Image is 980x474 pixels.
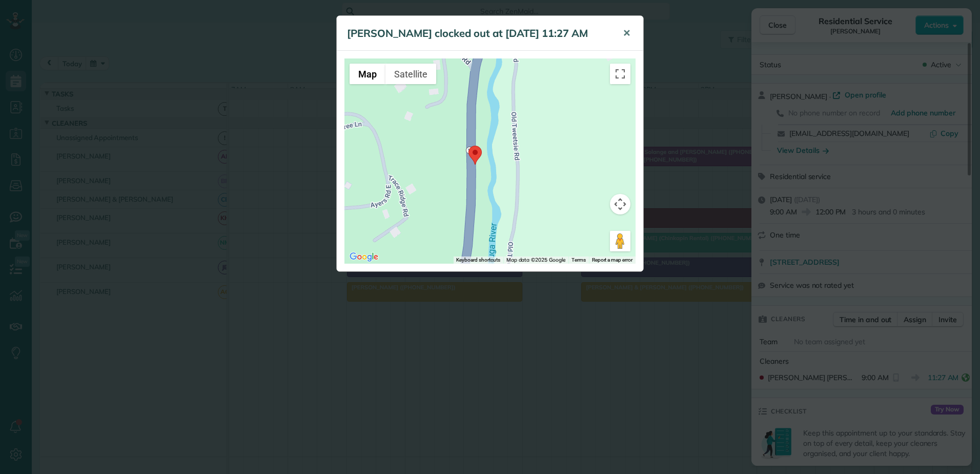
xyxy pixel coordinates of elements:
[385,64,436,84] button: Show satellite imagery
[592,257,632,263] a: Report a map error
[610,231,630,251] button: Drag Pegman onto the map to open Street View
[347,250,381,264] a: Open this area in Google Maps (opens a new window)
[350,64,385,84] button: Show street map
[347,26,608,41] h5: [PERSON_NAME] clocked out at [DATE] 11:27 AM
[571,257,586,263] a: Terms (opens in new tab)
[347,250,381,264] img: Google
[610,64,630,84] button: Toggle fullscreen view
[623,27,630,39] span: ✕
[506,256,565,263] span: Map data ©2025 Google
[610,194,630,214] button: Map camera controls
[456,256,500,264] button: Keyboard shortcuts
